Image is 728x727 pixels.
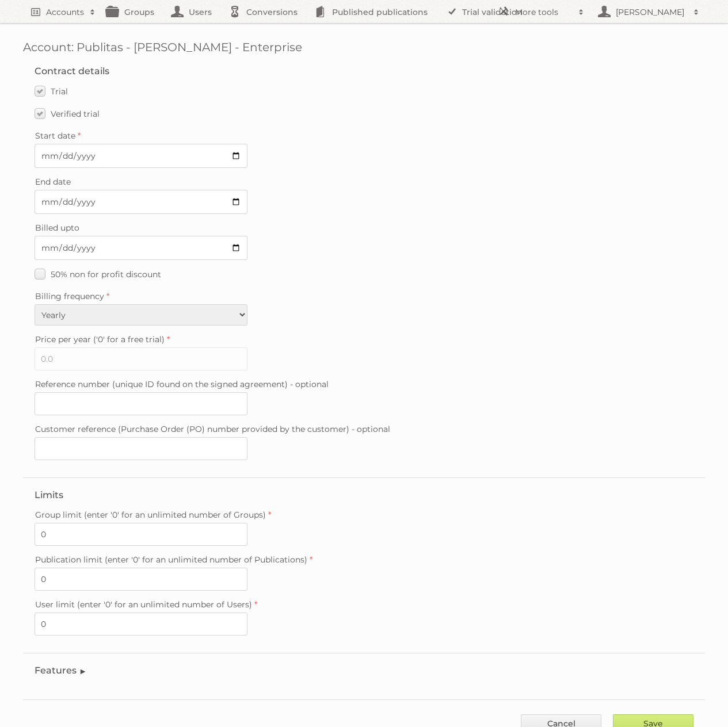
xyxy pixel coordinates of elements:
[35,291,104,301] span: Billing frequency
[35,554,307,565] span: Publication limit (enter '0' for an unlimited number of Publications)
[515,6,573,18] h2: More tools
[35,334,165,345] span: Price per year ('0' for a free trial)
[51,109,100,119] span: Verified trial
[35,665,87,676] legend: Features
[51,86,68,97] span: Trial
[35,599,252,610] span: User limit (enter '0' for an unlimited number of Users)
[35,223,79,233] span: Billed upto
[51,269,161,280] span: 50% non for profit discount
[35,66,109,76] legend: Contract details
[35,379,329,389] span: Reference number (unique ID found on the signed agreement) - optional
[35,131,75,141] span: Start date
[35,424,390,434] span: Customer reference (Purchase Order (PO) number provided by the customer) - optional
[46,6,84,18] h2: Accounts
[613,6,688,18] h2: [PERSON_NAME]
[35,489,63,500] legend: Limits
[35,177,71,187] span: End date
[23,40,705,54] h1: Account: Publitas - [PERSON_NAME] - Enterprise
[35,510,266,520] span: Group limit (enter '0' for an unlimited number of Groups)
